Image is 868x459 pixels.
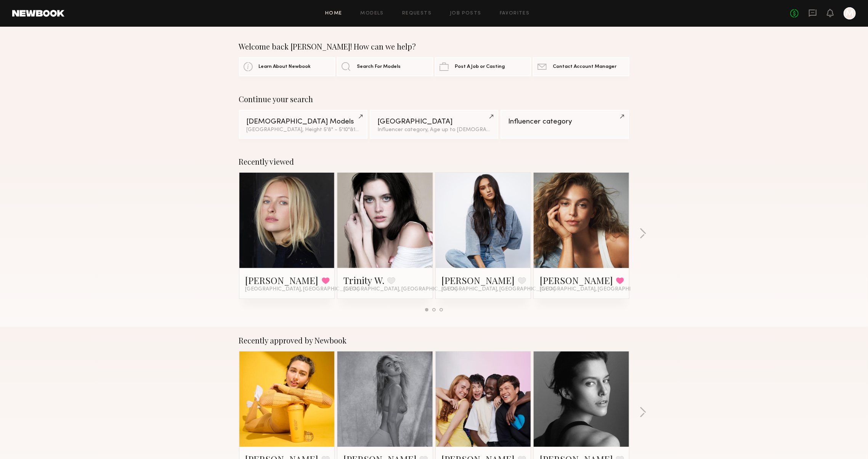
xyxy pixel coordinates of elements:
[508,118,621,125] div: Influencer category
[500,11,530,16] a: Favorites
[337,57,433,76] a: Search For Models
[540,274,613,286] a: [PERSON_NAME]
[239,157,629,166] div: Recently viewed
[357,64,401,69] span: Search For Models
[350,127,383,132] span: & 1 other filter
[239,336,629,345] div: Recently approved by Newbook
[343,286,457,292] span: [GEOGRAPHIC_DATA], [GEOGRAPHIC_DATA]
[540,286,653,292] span: [GEOGRAPHIC_DATA], [GEOGRAPHIC_DATA]
[343,274,384,286] a: Trinity W.
[553,64,616,69] span: Contact Account Manager
[435,57,531,76] a: Post A Job or Casting
[402,11,432,16] a: Requests
[377,127,491,133] div: Influencer category, Age up to [DEMOGRAPHIC_DATA].
[245,286,359,292] span: [GEOGRAPHIC_DATA], [GEOGRAPHIC_DATA]
[247,118,360,125] div: [DEMOGRAPHIC_DATA] Models
[325,11,342,16] a: Home
[450,11,481,16] a: Job Posts
[239,42,629,51] div: Welcome back [PERSON_NAME]! How can we help?
[259,64,311,69] span: Learn About Newbook
[844,7,856,19] a: M
[245,274,319,286] a: [PERSON_NAME]
[442,274,515,286] a: [PERSON_NAME]
[370,110,498,139] a: [GEOGRAPHIC_DATA]Influencer category, Age up to [DEMOGRAPHIC_DATA].
[361,11,384,16] a: Models
[455,64,505,69] span: Post A Job or Casting
[533,57,629,76] a: Contact Account Manager
[377,118,491,125] div: [GEOGRAPHIC_DATA]
[442,286,555,292] span: [GEOGRAPHIC_DATA], [GEOGRAPHIC_DATA]
[239,110,367,139] a: [DEMOGRAPHIC_DATA] Models[GEOGRAPHIC_DATA], Height 5'8" - 5'10"&1other filter
[239,95,629,104] div: Continue your search
[239,57,335,76] a: Learn About Newbook
[247,127,360,133] div: [GEOGRAPHIC_DATA], Height 5'8" - 5'10"
[501,110,629,139] a: Influencer category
